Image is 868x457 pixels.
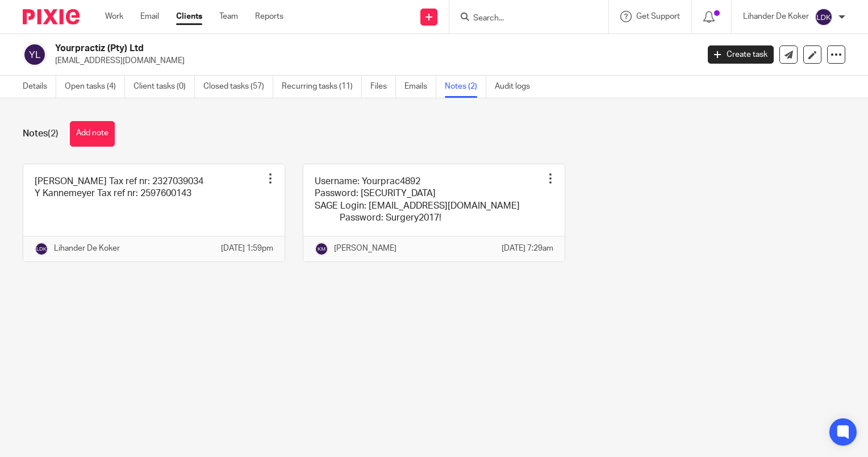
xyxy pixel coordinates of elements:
[23,128,59,140] h1: Notes
[219,11,238,22] a: Team
[48,129,59,138] span: (2)
[105,11,123,22] a: Work
[55,55,691,67] p: [EMAIL_ADDRESS][DOMAIN_NAME]
[176,11,202,22] a: Clients
[334,243,397,254] p: [PERSON_NAME]
[282,76,362,98] a: Recurring tasks (11)
[70,121,115,147] button: Add note
[370,76,396,98] a: Files
[815,8,833,26] img: svg%3E
[495,76,539,98] a: Audit logs
[35,242,48,256] img: svg%3E
[743,11,809,22] p: Lihander De Koker
[54,243,120,254] p: Lihander De Koker
[445,76,486,98] a: Notes (2)
[315,242,328,256] img: svg%3E
[23,9,80,24] img: Pixie
[472,14,574,24] input: Search
[708,45,774,64] a: Create task
[255,11,283,22] a: Reports
[404,76,436,98] a: Emails
[502,243,553,254] p: [DATE] 7:29am
[65,76,125,98] a: Open tasks (4)
[55,43,564,55] h2: Yourpractiz (Pty) Ltd
[203,76,273,98] a: Closed tasks (57)
[221,243,273,254] p: [DATE] 1:59pm
[140,11,159,22] a: Email
[23,43,47,67] img: svg%3E
[636,13,680,20] span: Get Support
[23,76,56,98] a: Details
[133,76,195,98] a: Client tasks (0)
